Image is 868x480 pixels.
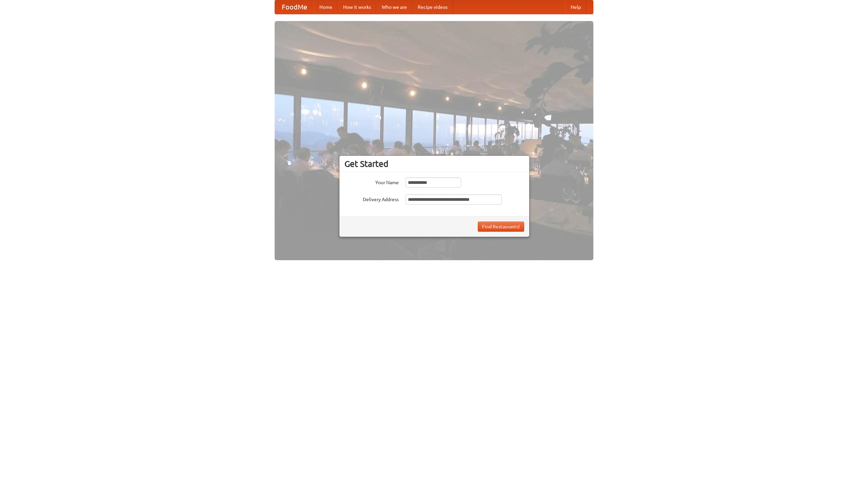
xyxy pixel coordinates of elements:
a: How it works [338,0,376,14]
label: Your Name [344,177,399,186]
a: Help [565,0,586,14]
a: Home [314,0,338,14]
a: Who we are [376,0,412,14]
label: Delivery Address [344,194,399,203]
a: Recipe videos [412,0,453,14]
a: FoodMe [275,0,314,14]
button: Find Restaurants! [478,222,524,232]
h3: Get Started [344,159,524,169]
